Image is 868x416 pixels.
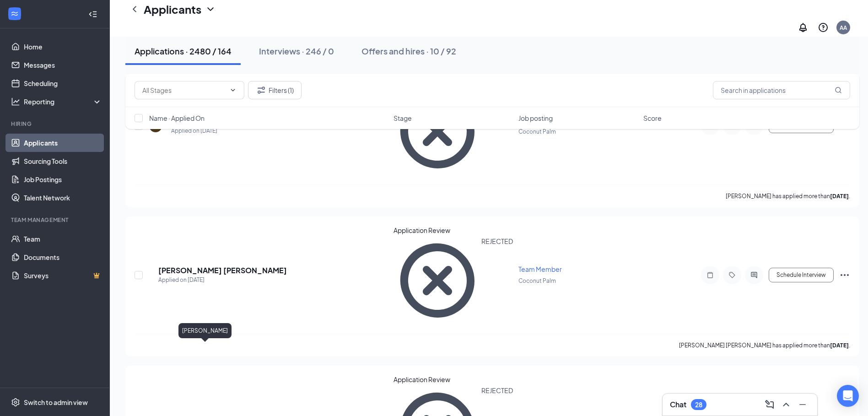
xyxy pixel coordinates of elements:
[518,277,556,284] span: Coconut Palm
[229,86,237,94] svg: ChevronDown
[248,81,302,99] button: Filter Filters (1)
[158,276,287,285] div: Applied on [DATE]
[779,397,793,412] button: ChevronUp
[11,120,100,128] div: Hiring
[769,268,834,282] button: Schedule Interview
[797,399,808,410] svg: Minimize
[144,1,201,17] h1: Applicants
[762,397,777,412] button: ComposeMessage
[259,45,334,57] div: Interviews · 246 / 0
[158,265,287,276] h5: [PERSON_NAME] [PERSON_NAME]
[24,189,102,207] a: Talent Network
[88,10,97,19] svg: Collapse
[749,271,760,279] svg: ActiveChat
[394,226,513,235] div: Application Review
[670,400,686,410] h3: Chat
[11,216,100,224] div: Team Management
[24,398,88,407] div: Switch to admin view
[10,9,19,18] svg: WorkstreamLogo
[518,113,553,123] span: Job posting
[24,56,102,74] a: Messages
[11,97,20,106] svg: Analysis
[830,342,849,349] b: [DATE]
[726,192,850,200] p: [PERSON_NAME] has applied more than .
[837,385,859,407] div: Open Intercom Messenger
[149,113,205,123] span: Name · Applied On
[713,81,850,99] input: Search in applications
[795,397,810,412] button: Minimize
[205,4,216,15] svg: ChevronDown
[764,399,775,410] svg: ComposeMessage
[818,22,829,33] svg: QuestionInfo
[798,22,809,33] svg: Notifications
[481,237,513,324] div: REJECTED
[705,271,716,279] svg: Note
[11,398,20,407] svg: Settings
[695,401,702,409] div: 28
[679,341,850,349] p: [PERSON_NAME] [PERSON_NAME] has applied more than .
[835,86,842,94] svg: MagnifyingGlass
[518,265,562,273] span: Team Member
[24,74,102,92] a: Scheduling
[394,237,481,324] svg: CrossCircle
[839,270,850,281] svg: Ellipses
[129,4,140,15] svg: ChevronLeft
[727,271,738,279] svg: Tag
[256,85,267,96] svg: Filter
[394,375,513,384] div: Application Review
[24,97,102,106] div: Reporting
[394,113,412,123] span: Stage
[178,323,232,338] div: [PERSON_NAME]
[24,248,102,266] a: Documents
[135,45,232,57] div: Applications · 2480 / 164
[24,134,102,152] a: Applicants
[830,193,849,200] b: [DATE]
[24,170,102,189] a: Job Postings
[24,266,102,285] a: SurveysCrown
[840,24,847,32] div: AA
[643,113,662,123] span: Score
[361,45,456,57] div: Offers and hires · 10 / 92
[142,85,226,95] input: All Stages
[781,399,792,410] svg: ChevronUp
[24,230,102,248] a: Team
[24,38,102,56] a: Home
[24,152,102,170] a: Sourcing Tools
